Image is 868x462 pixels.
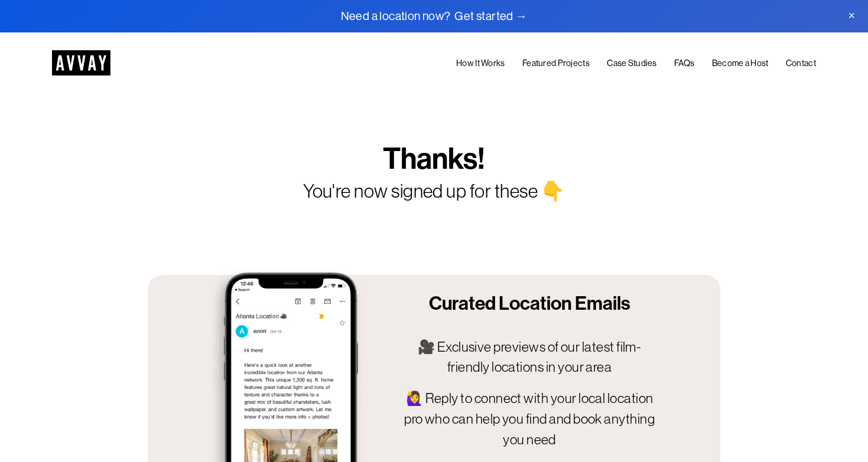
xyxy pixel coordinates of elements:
a: How It Works [456,56,505,71]
p: 🙋‍♀️ Reply to connect with your local location pro who can help you find and book anything you need [402,388,657,450]
h2: Curated Location Emails [402,291,657,315]
a: FAQs [674,56,694,71]
p: 🎥 Exclusive previews of our latest film-friendly locations in your area [402,337,657,378]
a: Contact [786,56,816,71]
a: Case Studies [607,56,656,71]
img: AVVAY - The First Nationwide Location Scouting Co. [52,50,110,76]
p: You're now signed up for these 👇 [243,177,625,205]
a: Become a Host [712,56,769,71]
a: Featured Projects [522,56,590,71]
h1: Thanks! [275,142,593,177]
